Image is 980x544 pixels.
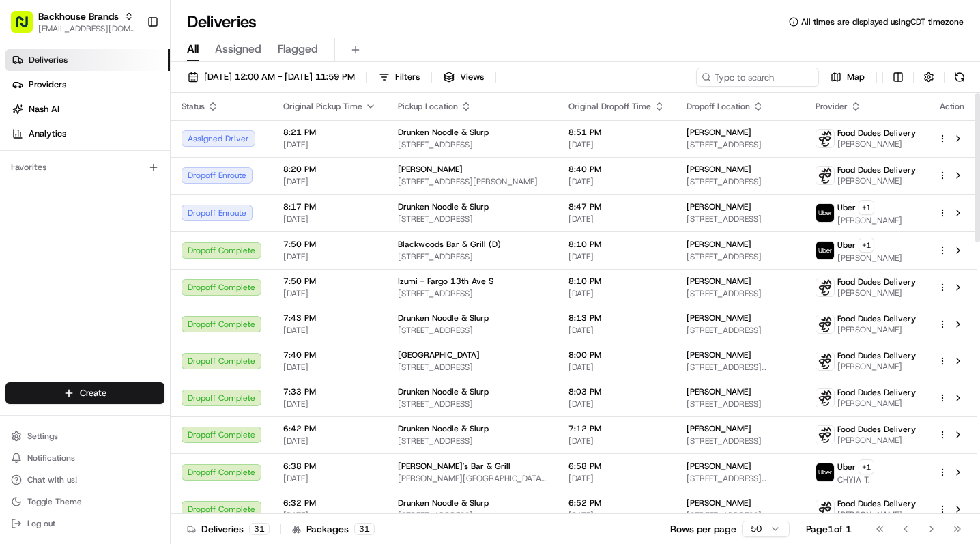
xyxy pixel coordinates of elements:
[801,16,964,27] span: All times are displayed using CDT timezone
[398,276,493,287] span: Izumi - Fargo 13th Ave S
[29,54,68,66] span: Deliveries
[5,49,170,71] a: Deliveries
[687,214,794,225] span: [STREET_ADDRESS]
[398,473,547,484] span: [PERSON_NAME][GEOGRAPHIC_DATA][STREET_ADDRESS][GEOGRAPHIC_DATA]
[568,325,665,336] span: [DATE]
[398,164,463,175] span: [PERSON_NAME]
[687,349,751,360] span: [PERSON_NAME]
[568,362,665,373] span: [DATE]
[837,240,856,250] span: Uber
[29,131,53,156] img: 9188753566659_6852d8bf1fb38e338040_72.png
[816,204,834,222] img: uber-new-logo.jpeg
[283,386,376,397] span: 7:33 PM
[837,202,856,213] span: Uber
[283,362,376,373] span: [DATE]
[816,500,834,518] img: food_dudes.png
[687,461,751,472] span: [PERSON_NAME]
[950,68,969,87] button: Refresh
[568,214,665,225] span: [DATE]
[283,399,376,410] span: [DATE]
[837,164,916,175] span: Food Dudes Delivery
[5,470,164,489] button: Chat with us!
[283,251,376,262] span: [DATE]
[847,71,865,83] span: Map
[27,518,55,529] span: Log out
[837,435,916,446] span: [PERSON_NAME]
[837,139,916,149] span: [PERSON_NAME]
[5,492,164,511] button: Toggle Theme
[14,14,41,42] img: Nash
[837,276,916,287] span: Food Dudes Delivery
[38,10,119,23] button: Backhouse Brands
[837,461,856,472] span: Uber
[568,349,665,360] span: 8:00 PM
[687,473,794,484] span: [STREET_ADDRESS][PERSON_NAME]
[568,399,665,410] span: [DATE]
[687,399,794,410] span: [STREET_ADDRESS]
[14,307,25,318] div: 📗
[568,423,665,434] span: 7:12 PM
[398,139,547,150] span: [STREET_ADDRESS]
[837,215,902,226] span: [PERSON_NAME]
[182,68,361,87] button: [DATE] 12:00 AM - [DATE] 11:59 PM
[568,510,665,521] span: [DATE]
[568,176,665,187] span: [DATE]
[29,128,66,140] span: Analytics
[14,199,35,221] img: FDD Support
[837,313,916,324] span: Food Dudes Delivery
[283,325,376,336] span: [DATE]
[80,387,106,399] span: Create
[568,386,665,397] span: 8:03 PM
[816,130,834,147] img: food_dudes.png
[42,212,95,223] span: FDD Support
[837,350,916,361] span: Food Dudes Delivery
[837,324,916,335] span: [PERSON_NAME]
[398,127,489,138] span: Drunken Noodle & Slurp
[29,78,66,91] span: Providers
[283,435,376,446] span: [DATE]
[14,236,35,258] img: Asif Zaman Khan
[398,435,547,446] span: [STREET_ADDRESS]
[687,239,751,250] span: [PERSON_NAME]
[837,253,902,263] span: [PERSON_NAME]
[5,156,164,178] div: Favorites
[61,145,188,156] div: We're available if you need us!
[283,510,376,521] span: [DATE]
[42,249,111,260] span: [PERSON_NAME]
[27,250,38,261] img: 1736555255976-a54dd68f-1ca7-489b-9aae-adbdc363a1c4
[568,201,665,212] span: 8:47 PM
[687,435,794,446] span: [STREET_ADDRESS]
[687,164,751,175] span: [PERSON_NAME]
[14,55,248,77] p: Welcome 👋
[105,212,133,223] span: [DATE]
[398,325,547,336] span: [STREET_ADDRESS]
[27,453,75,463] span: Notifications
[398,423,489,434] span: Drunken Noodle & Slurp
[398,176,547,187] span: [STREET_ADDRESS][PERSON_NAME]
[5,514,164,533] button: Log out
[687,510,794,521] span: [STREET_ADDRESS]
[283,423,376,434] span: 6:42 PM
[687,313,751,324] span: [PERSON_NAME]
[837,498,916,509] span: Food Dudes Delivery
[8,300,110,325] a: 📗Knowledge Base
[249,523,270,535] div: 31
[687,498,751,509] span: [PERSON_NAME]
[98,212,102,223] span: •
[283,127,376,138] span: 8:21 PM
[398,386,489,397] span: Drunken Noodle & Slurp
[687,127,751,138] span: [PERSON_NAME]
[398,201,489,212] span: Drunken Noodle & Slurp
[568,276,665,287] span: 8:10 PM
[283,313,376,324] span: 7:43 PM
[816,352,834,370] img: food_dudes.png
[232,135,248,152] button: Start new chat
[398,288,547,299] span: [STREET_ADDRESS]
[398,313,489,324] span: Drunken Noodle & Slurp
[859,200,874,215] button: +1
[398,101,458,112] span: Pickup Location
[292,522,375,536] div: Packages
[837,175,916,186] span: [PERSON_NAME]
[398,461,510,472] span: [PERSON_NAME]'s Bar & Grill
